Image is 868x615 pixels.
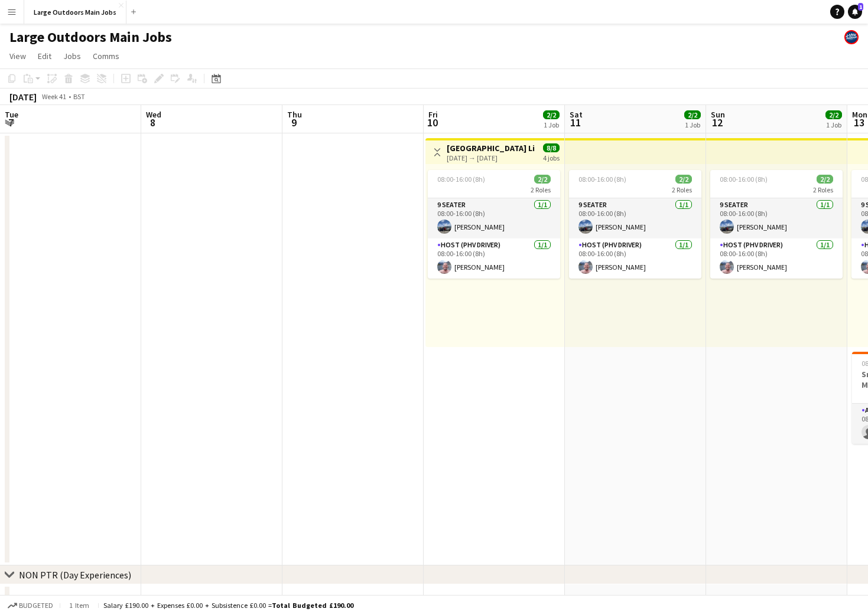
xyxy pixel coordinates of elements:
[9,28,172,46] h1: Large Outdoors Main Jobs
[848,5,862,19] a: 1
[844,30,859,44] app-user-avatar: Large Outdoors Office
[287,109,302,120] span: Thu
[720,175,768,184] span: 08:00-16:00 (8h)
[817,175,833,184] span: 2/2
[88,48,124,64] a: Comms
[826,120,841,129] div: 1 Job
[9,91,37,103] div: [DATE]
[144,116,161,129] span: 8
[6,599,55,612] button: Budgeted
[33,48,56,64] a: Edit
[5,109,18,120] span: Tue
[24,1,126,24] button: Large Outdoors Main Jobs
[427,116,438,129] span: 10
[58,48,86,64] a: Jobs
[543,152,560,162] div: 4 jobs
[684,110,701,119] span: 2/2
[63,51,81,61] span: Jobs
[544,120,559,129] div: 1 Job
[272,601,353,610] span: Total Budgeted £190.00
[3,116,18,129] span: 7
[569,170,701,279] app-job-card: 08:00-16:00 (8h)2/22 Roles9 Seater1/108:00-16:00 (8h)[PERSON_NAME]Host (PHV Driver)1/108:00-16:00...
[852,109,867,120] span: Mon
[9,51,26,61] span: View
[93,51,119,61] span: Comms
[73,92,85,101] div: BST
[39,92,69,101] span: Week 41
[103,601,353,610] div: Salary £190.00 + Expenses £0.00 + Subsistence £0.00 =
[568,116,583,129] span: 11
[825,110,842,119] span: 2/2
[578,175,626,184] span: 08:00-16:00 (8h)
[710,238,843,279] app-card-role: Host (PHV Driver)1/108:00-16:00 (8h)[PERSON_NAME]
[710,198,843,238] app-card-role: 9 Seater1/108:00-16:00 (8h)[PERSON_NAME]
[428,198,560,238] app-card-role: 9 Seater1/108:00-16:00 (8h)[PERSON_NAME]
[543,143,560,152] span: 8/8
[437,175,485,184] span: 08:00-16:00 (8h)
[5,48,31,64] a: View
[858,3,863,11] span: 1
[685,120,700,129] div: 1 Job
[570,109,583,120] span: Sat
[428,170,560,279] app-job-card: 08:00-16:00 (8h)2/22 Roles9 Seater1/108:00-16:00 (8h)[PERSON_NAME]Host (PHV Driver)1/108:00-16:00...
[710,170,843,279] app-job-card: 08:00-16:00 (8h)2/22 Roles9 Seater1/108:00-16:00 (8h)[PERSON_NAME]Host (PHV Driver)1/108:00-16:00...
[447,143,535,153] h3: [GEOGRAPHIC_DATA] Lighthouse Experience
[19,601,53,610] span: Budgeted
[428,109,438,120] span: Fri
[146,109,161,120] span: Wed
[534,175,551,184] span: 2/2
[543,110,560,119] span: 2/2
[675,175,692,184] span: 2/2
[711,109,725,120] span: Sun
[850,116,867,129] span: 13
[672,185,692,194] span: 2 Roles
[813,185,833,194] span: 2 Roles
[709,116,725,129] span: 12
[531,185,551,194] span: 2 Roles
[19,569,131,581] div: NON PTR (Day Experiences)
[447,153,535,162] div: [DATE] → [DATE]
[569,238,701,279] app-card-role: Host (PHV Driver)1/108:00-16:00 (8h)[PERSON_NAME]
[38,51,51,61] span: Edit
[285,116,302,129] span: 9
[428,238,560,279] app-card-role: Host (PHV Driver)1/108:00-16:00 (8h)[PERSON_NAME]
[569,198,701,238] app-card-role: 9 Seater1/108:00-16:00 (8h)[PERSON_NAME]
[65,601,93,610] span: 1 item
